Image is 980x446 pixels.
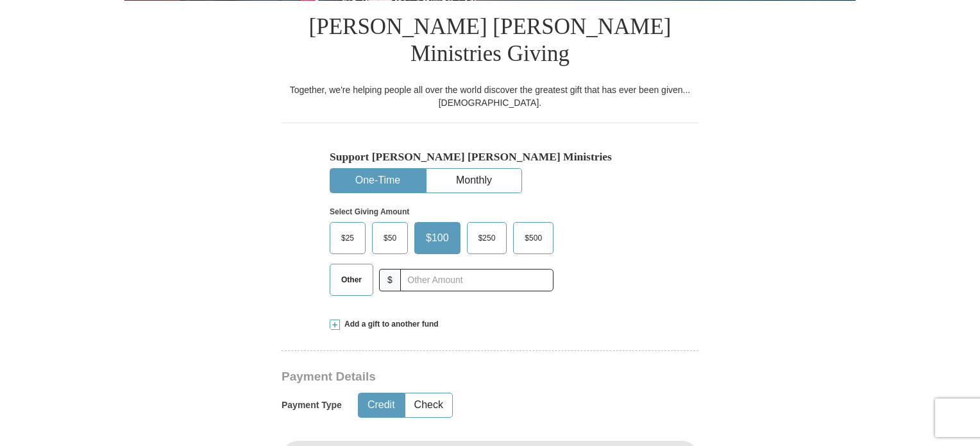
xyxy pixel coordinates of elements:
h3: Payment Details [282,370,609,384]
span: $250 [472,228,502,248]
button: Check [405,393,452,417]
span: $50 [377,228,403,248]
button: One-Time [330,169,425,193]
span: $500 [518,228,548,248]
span: $ [379,269,401,291]
span: $25 [335,228,360,248]
h1: [PERSON_NAME] [PERSON_NAME] Ministries Giving [282,1,698,83]
h5: Payment Type [282,400,342,411]
button: Monthly [427,169,521,193]
h5: Support [PERSON_NAME] [PERSON_NAME] Ministries [330,150,650,164]
span: Other [335,270,368,289]
span: Add a gift to another fund [340,319,439,330]
input: Other Amount [400,269,553,291]
strong: Select Giving Amount [330,207,409,216]
div: Together, we're helping people all over the world discover the greatest gift that has ever been g... [282,83,698,109]
button: Credit [359,393,404,417]
span: $100 [419,228,455,248]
